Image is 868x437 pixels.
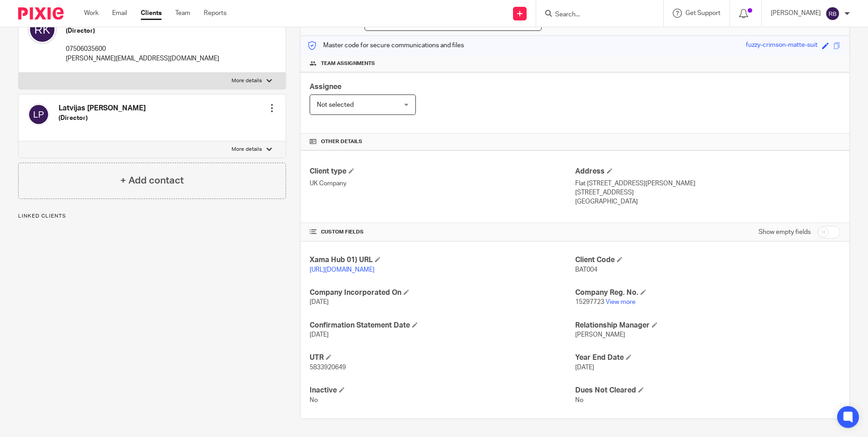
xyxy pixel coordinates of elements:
[28,104,49,125] img: svg%3E
[575,188,840,197] p: [STREET_ADDRESS]
[759,228,811,237] label: Show empty fields
[310,167,575,176] h4: Client type
[28,15,57,44] img: svg%3E
[59,104,146,113] h4: Latvijas [PERSON_NAME]
[575,267,597,273] span: BAT004
[307,41,464,50] p: Master code for secure communications and files
[141,9,162,18] a: Clients
[575,179,840,188] p: Flat [STREET_ADDRESS][PERSON_NAME]
[59,114,146,123] h5: (Director)
[310,299,329,305] span: [DATE]
[120,174,184,188] h4: + Add contact
[321,138,362,145] span: Other details
[112,9,127,18] a: Email
[310,397,318,403] span: No
[575,299,604,305] span: 15297723
[317,102,354,108] span: Not selected
[575,386,840,395] h4: Dues Not Cleared
[575,197,840,206] p: [GEOGRAPHIC_DATA]
[310,255,575,265] h4: Xama Hub 01) URL
[310,267,375,273] a: [URL][DOMAIN_NAME]
[175,9,190,18] a: Team
[310,364,346,371] span: 5833920649
[686,10,720,16] span: Get Support
[321,60,375,67] span: Team assignments
[606,299,636,305] a: View more
[575,353,840,363] h4: Year End Date
[575,332,625,338] span: [PERSON_NAME]
[310,386,575,395] h4: Inactive
[18,7,64,20] img: Pixie
[66,54,219,63] p: [PERSON_NAME][EMAIL_ADDRESS][DOMAIN_NAME]
[825,6,840,21] img: svg%3E
[310,83,341,90] span: Assignee
[18,213,286,220] p: Linked clients
[554,11,636,19] input: Search
[575,397,583,403] span: No
[66,45,219,54] p: 07506035600
[575,321,840,330] h4: Relationship Manager
[232,77,262,84] p: More details
[310,288,575,298] h4: Company Incorporated On
[204,9,227,18] a: Reports
[310,353,575,363] h4: UTR
[66,26,219,35] h5: (Director)
[575,288,840,298] h4: Company Reg. No.
[575,255,840,265] h4: Client Code
[575,167,840,176] h4: Address
[310,321,575,330] h4: Confirmation Statement Date
[575,364,594,371] span: [DATE]
[232,146,262,153] p: More details
[310,179,575,188] p: UK Company
[771,9,821,18] p: [PERSON_NAME]
[84,9,99,18] a: Work
[310,228,575,236] h4: CUSTOM FIELDS
[310,332,329,338] span: [DATE]
[746,40,818,51] div: fuzzy-crimson-matte-suit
